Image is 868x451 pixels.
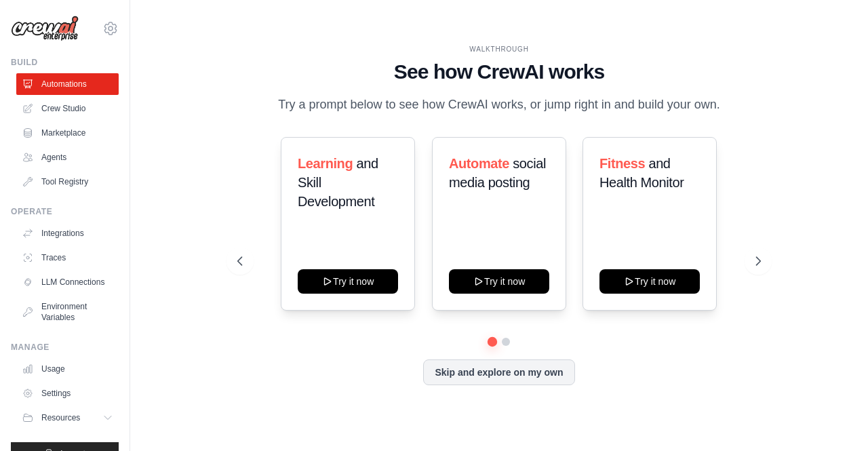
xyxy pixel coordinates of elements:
span: Learning [298,156,353,171]
div: Build [11,57,119,68]
span: and Health Monitor [599,156,684,190]
span: Automate [449,156,509,171]
button: Try it now [449,269,549,294]
button: Try it now [298,269,398,294]
span: Resources [41,412,80,423]
span: social media posting [449,156,546,190]
a: Traces [16,247,119,269]
img: Logo [11,16,79,41]
a: Marketplace [16,122,119,144]
a: Integrations [16,222,119,244]
div: WALKTHROUGH [237,44,760,54]
button: Skip and explore on my own [423,359,574,385]
a: Environment Variables [16,296,119,328]
h1: See how CrewAI works [237,60,760,84]
a: Tool Registry [16,171,119,193]
button: Try it now [599,269,700,294]
span: and Skill Development [298,156,378,209]
span: Fitness [599,156,645,171]
a: Automations [16,73,119,95]
div: Operate [11,206,119,217]
a: LLM Connections [16,271,119,293]
a: Crew Studio [16,98,119,119]
a: Usage [16,358,119,380]
a: Settings [16,383,119,404]
button: Resources [16,407,119,429]
a: Agents [16,146,119,168]
p: Try a prompt below to see how CrewAI works, or jump right in and build your own. [271,95,727,115]
div: Manage [11,342,119,353]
